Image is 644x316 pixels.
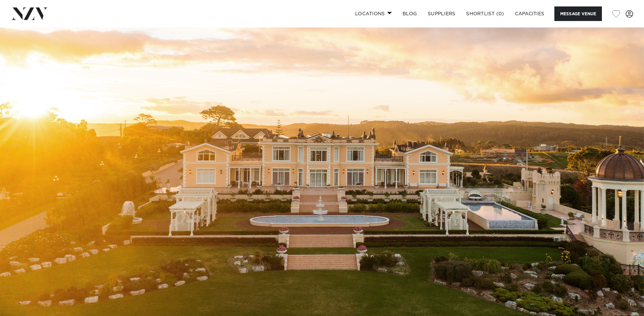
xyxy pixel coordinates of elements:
[397,6,422,21] a: BLOG
[554,6,602,21] button: Message Venue
[422,6,461,21] a: SUPPLIERS
[350,6,397,21] a: Locations
[510,6,550,21] a: Capacities
[461,6,509,21] a: Shortlist (0)
[11,7,48,20] img: nzv-logo.png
